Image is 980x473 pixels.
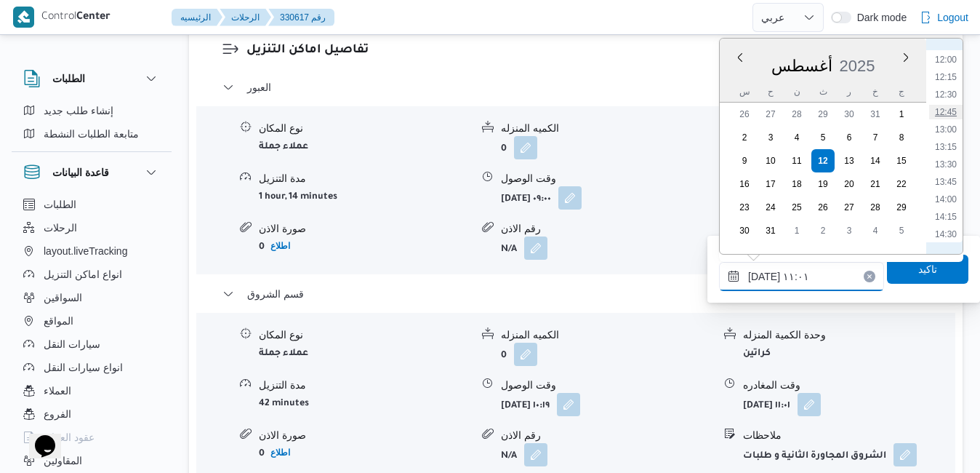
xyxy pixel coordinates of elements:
[851,12,907,23] span: Dark mode
[44,359,123,376] span: انواع سيارات النقل
[838,219,861,242] div: day-3
[811,82,835,102] div: ث
[259,221,470,236] div: صورة الاذن
[785,126,808,149] div: day-4
[17,216,166,239] button: الرحلات
[733,126,756,149] div: day-2
[733,196,756,219] div: day-23
[270,448,290,458] b: اطلاع
[864,219,887,242] div: day-4
[44,219,77,236] span: الرحلات
[743,428,955,443] div: ملاحظات
[44,405,71,423] span: الفروع
[918,261,937,278] span: تاكيد
[743,451,886,461] b: الشروق المجاورة الثانية و طلبات
[811,219,835,242] div: day-2
[501,245,517,255] b: N/A
[44,125,139,143] span: متابعة الطلبات النشطة
[12,99,172,151] div: الطلبات
[811,126,835,149] div: day-5
[929,227,963,242] li: 14:30
[259,428,470,443] div: صورة الاذن
[864,82,887,102] div: خ
[890,172,913,196] div: day-22
[220,9,271,26] button: الرحلات
[265,444,296,461] button: اطلاع
[259,192,337,202] b: 1 hour, 14 minutes
[17,333,166,356] button: سيارات النقل
[785,149,808,172] div: day-11
[759,126,782,149] div: day-3
[785,82,808,102] div: ن
[17,286,166,309] button: السواقين
[734,52,746,63] button: Previous Month
[259,449,265,459] b: 0
[270,241,290,251] b: اطلاع
[733,219,756,242] div: day-30
[501,451,517,461] b: N/A
[864,196,887,219] div: day-28
[44,452,82,469] span: المقاولين
[501,194,551,204] b: [DATE] ٠٩:٠٠
[259,242,265,253] b: 0
[76,12,111,23] b: Center
[501,351,507,361] b: 0
[501,144,507,154] b: 0
[44,266,122,283] span: انواع اماكن التنزيل
[759,103,782,126] div: day-27
[44,196,76,213] span: الطلبات
[733,82,756,102] div: س
[17,449,166,472] button: المقاولين
[890,126,913,149] div: day-8
[733,149,756,172] div: day-9
[259,121,470,136] div: نوع المكان
[44,242,127,260] span: layout.liveTracking
[733,172,756,196] div: day-16
[811,196,835,219] div: day-26
[929,140,963,154] li: 13:15
[268,9,334,26] button: 330617 رقم
[17,122,166,146] button: متابعة الطلبات النشطة
[23,70,160,87] button: الطلبات
[890,103,913,126] div: day-1
[811,149,835,172] div: day-12
[17,99,166,122] button: إنشاء طلب جديد
[771,57,832,75] span: أغسطس
[914,3,974,32] button: Logout
[838,172,861,196] div: day-20
[17,379,166,402] button: العملاء
[731,103,915,242] div: month-٢٠٢٥-٠٨
[838,196,861,219] div: day-27
[890,149,913,172] div: day-15
[771,56,833,76] div: Button. Open the month selector. أغسطس is currently selected.
[743,327,955,343] div: وحدة الكمية المنزله
[501,428,712,443] div: رقم الاذن
[759,149,782,172] div: day-10
[929,70,963,84] li: 12:15
[44,335,100,353] span: سيارات النقل
[864,103,887,126] div: day-31
[785,172,808,196] div: day-18
[929,157,963,172] li: 13:30
[501,327,712,343] div: الكميه المنزله
[759,219,782,242] div: day-31
[23,164,160,181] button: قاعدة البيانات
[743,349,771,359] b: كراتين
[759,172,782,196] div: day-17
[17,426,166,449] button: عقود العملاء
[17,309,166,333] button: المواقع
[864,149,887,172] div: day-14
[501,401,550,411] b: [DATE] ١٠:١٩
[247,79,271,96] span: العبور
[17,402,166,426] button: الفروع
[17,239,166,263] button: layout.liveTracking
[52,70,85,87] h3: الطلبات
[929,87,963,102] li: 12:30
[196,106,955,274] div: العبور
[743,401,790,411] b: [DATE] ١١:٠١
[890,82,913,102] div: ج
[44,429,95,446] span: عقود العملاء
[811,103,835,126] div: day-29
[172,9,222,26] button: الرئيسيه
